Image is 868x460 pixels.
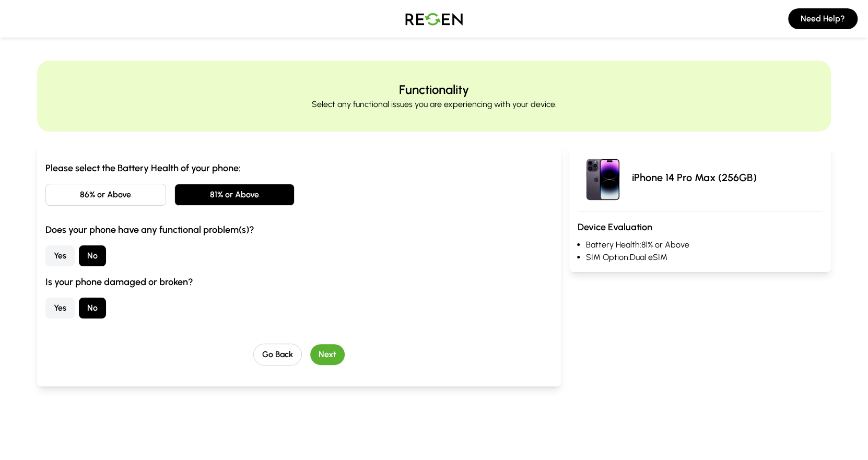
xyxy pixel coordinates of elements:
[397,4,471,33] img: Logo
[578,152,628,203] img: iPhone 14 Pro Max
[45,161,553,175] h3: Please select the Battery Health of your phone:
[788,8,858,29] button: Need Help?
[79,298,106,319] button: No
[253,344,302,365] button: Go Back
[45,245,75,266] button: Yes
[45,298,75,319] button: Yes
[578,220,823,234] h3: Device Evaluation
[399,81,469,98] h2: Functionality
[312,98,557,111] p: Select any functional issues you are experiencing with your device.
[632,170,757,185] p: iPhone 14 Pro Max (256GB)
[586,239,823,251] li: Battery Health: 81% or Above
[586,251,823,264] li: SIM Option: Dual eSIM
[79,245,106,266] button: No
[174,184,295,206] button: 81% or Above
[45,184,166,206] button: 86% or Above
[45,275,553,289] h3: Is your phone damaged or broken?
[310,344,345,365] button: Next
[45,222,553,237] h3: Does your phone have any functional problem(s)?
